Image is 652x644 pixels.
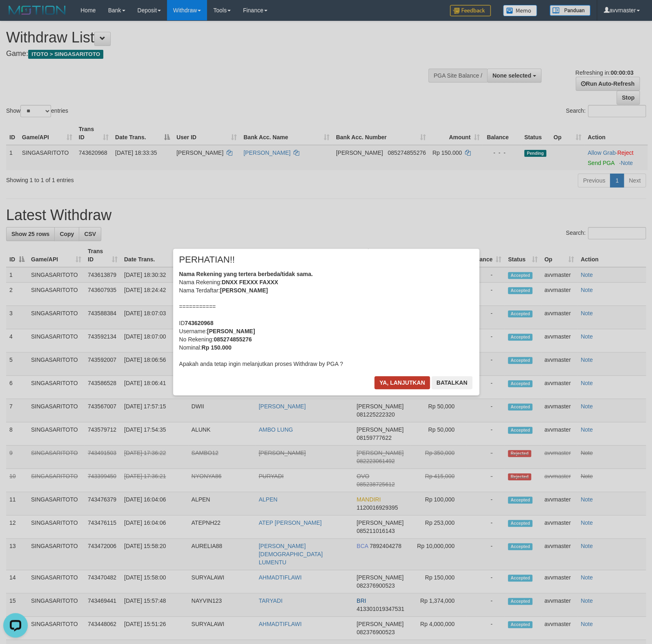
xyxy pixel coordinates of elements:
b: DNXX FEXXX FAXXX [222,279,278,285]
b: Rp 150.000 [202,344,231,351]
button: Ya, lanjutkan [374,376,430,389]
button: Open LiveChat chat widget [3,3,28,28]
b: 085274855276 [214,336,251,343]
b: Nama Rekening yang tertera berbeda/tidak sama. [179,271,313,277]
div: Nama Rekening: Nama Terdaftar: =========== ID Username: No Rekening: Nominal: Apakah anda tetap i... [179,270,473,368]
button: Batalkan [432,376,472,389]
span: PERHATIAN!! [179,256,235,264]
b: [PERSON_NAME] [220,287,268,294]
b: [PERSON_NAME] [207,328,255,334]
b: 743620968 [185,320,214,326]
